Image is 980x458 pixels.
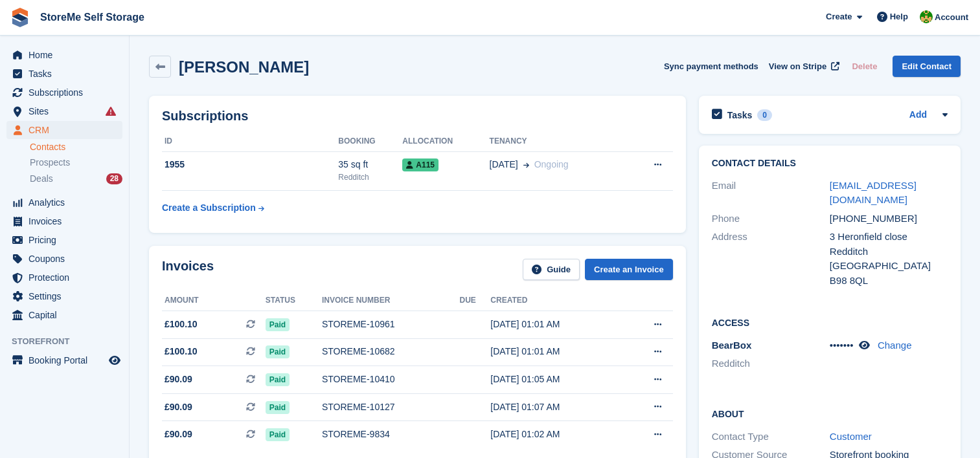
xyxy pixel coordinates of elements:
[490,290,621,311] th: Created
[179,58,309,76] h2: [PERSON_NAME]
[664,56,758,77] button: Sync payment methods
[28,121,106,139] span: CRM
[459,290,490,311] th: Due
[322,400,460,414] div: STOREME-10127
[322,290,460,311] th: Invoice number
[338,131,402,152] th: Booking
[266,290,322,311] th: Status
[490,373,621,386] div: [DATE] 01:05 AM
[727,109,753,121] h2: Tasks
[162,290,266,311] th: Amount
[165,318,198,331] span: £100.10
[712,340,752,351] span: BearBox
[585,259,673,280] a: Create an Invoice
[162,259,214,280] h2: Invoices
[920,10,933,23] img: StorMe
[712,179,830,208] div: Email
[6,212,122,230] a: menu
[6,193,122,212] a: menu
[30,173,53,185] span: Deals
[28,250,106,268] span: Coupons
[6,46,122,64] a: menu
[490,428,621,441] div: [DATE] 01:02 AM
[107,353,122,368] a: Preview store
[890,10,908,23] span: Help
[162,131,338,152] th: ID
[165,373,192,386] span: £90.09
[322,318,460,331] div: STOREME-10961
[830,340,854,351] span: •••••••
[712,316,948,329] h2: Access
[830,212,948,226] div: [PHONE_NUMBER]
[322,345,460,358] div: STOREME-10682
[165,345,198,358] span: £100.10
[28,351,106,369] span: Booking Portal
[10,8,30,27] img: stora-icon-8386f47178a22dfd0bd8f6a31ec36ba5ce8667c1dd55bd0f319d3a0aa187defe.svg
[28,268,106,287] span: Protection
[712,430,830,444] div: Contact Type
[30,141,122,153] a: Contacts
[162,196,264,220] a: Create a Subscription
[6,65,122,83] a: menu
[712,407,948,420] h2: About
[28,306,106,324] span: Capital
[162,201,256,215] div: Create a Subscription
[162,109,673,124] h2: Subscriptions
[402,131,489,152] th: Allocation
[534,159,569,169] span: Ongoing
[28,46,106,64] span: Home
[266,345,290,358] span: Paid
[523,259,580,280] a: Guide
[830,259,948,274] div: [GEOGRAPHIC_DATA]
[712,212,830,226] div: Phone
[28,231,106,249] span: Pricing
[830,245,948,259] div: Redditch
[402,158,439,171] span: A115
[12,335,129,348] span: Storefront
[6,306,122,324] a: menu
[830,180,917,206] a: [EMAIL_ADDRESS][DOMAIN_NAME]
[878,340,912,351] a: Change
[338,171,402,183] div: Redditch
[266,428,290,441] span: Paid
[322,428,460,441] div: STOREME-9834
[106,106,116,116] i: Smart entry sync failures have occurred
[764,56,842,77] a: View on Stripe
[6,83,122,102] a: menu
[28,83,106,102] span: Subscriptions
[490,131,626,152] th: Tenancy
[338,158,402,171] div: 35 sq ft
[712,158,948,169] h2: Contact Details
[28,65,106,83] span: Tasks
[490,158,518,171] span: [DATE]
[106,173,122,184] div: 28
[6,287,122,305] a: menu
[830,274,948,289] div: B98 8QL
[30,172,122,186] a: Deals 28
[165,400,192,414] span: £90.09
[757,109,772,121] div: 0
[490,318,621,331] div: [DATE] 01:01 AM
[826,10,852,23] span: Create
[28,287,106,305] span: Settings
[266,318,290,331] span: Paid
[490,400,621,414] div: [DATE] 01:07 AM
[490,345,621,358] div: [DATE] 01:01 AM
[165,428,192,441] span: £90.09
[28,193,106,212] span: Analytics
[322,373,460,386] div: STOREME-10410
[830,431,872,442] a: Customer
[712,356,830,371] li: Redditch
[6,231,122,249] a: menu
[6,351,122,369] a: menu
[266,373,290,386] span: Paid
[30,156,122,169] a: Prospects
[847,56,882,77] button: Delete
[909,108,927,123] a: Add
[830,230,948,245] div: 3 Heronfield close
[6,250,122,268] a: menu
[769,60,826,73] span: View on Stripe
[266,401,290,414] span: Paid
[935,11,968,24] span: Account
[893,56,961,77] a: Edit Contact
